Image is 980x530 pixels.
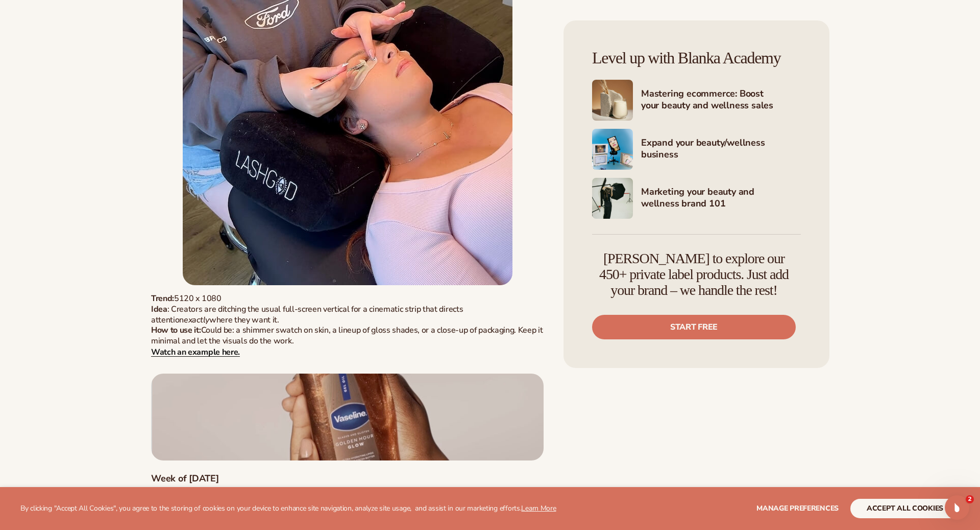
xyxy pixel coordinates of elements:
strong: Trend: [151,293,174,304]
img: Shopify Image 9 [592,129,633,170]
iframe: Intercom live chat [945,495,969,520]
a: Shopify Image 8 Mastering ecommerce: Boost your beauty and wellness sales [592,80,801,121]
h4: Expand your beauty/wellness business [641,137,801,162]
img: Shopify Image 8 [592,80,633,121]
h5: Week of [DATE] [151,460,544,485]
strong: Idea [151,304,167,315]
span: Manage preferences [756,503,839,513]
a: Start free [592,315,796,339]
img: instagram viral reels of having 5120 x 1080 dimensions [151,374,544,460]
h4: Mastering ecommerce: Boost your beauty and wellness sales [641,88,801,113]
a: Learn More [521,503,556,513]
h4: Level up with Blanka Academy [592,49,801,67]
img: Shopify Image 10 [592,178,633,219]
span: 2 [966,495,974,503]
button: Manage preferences [756,499,839,518]
strong: How to use it: [151,325,201,336]
a: Shopify Image 9 Expand your beauty/wellness business [592,129,801,170]
a: Watch an example here. [151,347,240,358]
h4: [PERSON_NAME] to explore our 450+ private label products. Just add your brand – we handle the rest! [592,251,796,298]
p: By clicking "Accept All Cookies", you agree to the storing of cookies on your device to enhance s... [20,504,556,513]
a: Shopify Image 10 Marketing your beauty and wellness brand 101 [592,178,801,219]
em: exactly [184,314,209,326]
button: accept all cookies [850,499,960,518]
h4: Marketing your beauty and wellness brand 101 [641,186,801,211]
p: 5120 x 1080 : Creators are ditching the usual full-screen vertical for a cinematic strip that dir... [151,293,544,357]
